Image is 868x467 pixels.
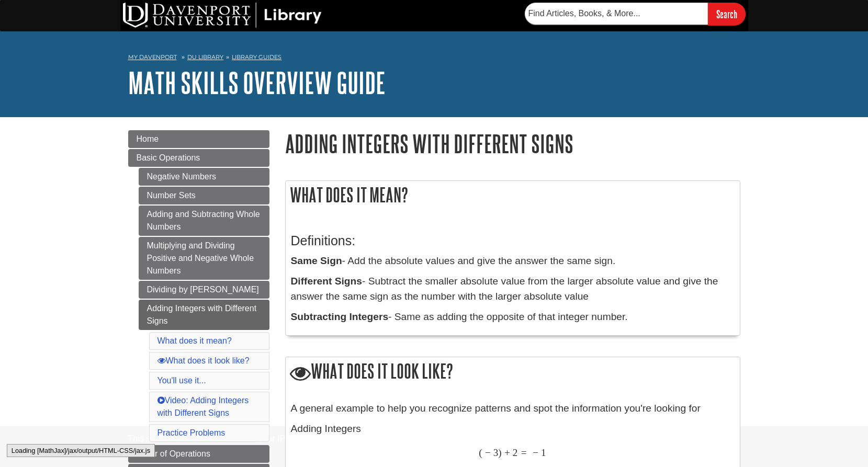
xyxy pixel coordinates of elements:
[128,66,386,99] a: Math Skills Overview Guide
[128,53,177,62] a: My Davenport
[139,168,269,186] a: Negative Numbers
[291,233,735,248] h3: Definitions:
[128,50,740,67] nav: breadcrumb
[139,281,269,299] a: Dividing by [PERSON_NAME]
[291,274,735,304] p: - Subtract the smaller absolute value from the larger absolute value and give the answer the same...
[291,255,342,266] b: Same Sign
[513,447,518,459] span: 2
[157,428,226,437] a: Practice Problems
[137,449,210,458] span: Order of Operations
[533,447,538,459] span: −
[157,376,206,385] a: You'll use it...
[291,276,362,287] b: Different Signs
[525,3,708,25] input: Find Articles, Books, & More...
[521,447,527,459] span: =
[291,311,389,322] b: Subtracting Integers
[286,357,740,387] h2: What does it look like?
[498,447,501,459] span: )
[285,130,740,157] h1: Adding Integers with Different Signs
[708,3,746,25] input: Search
[504,447,510,459] span: +
[479,447,482,459] span: (
[123,3,322,28] img: DU Library
[232,53,281,61] a: Library Guides
[137,134,159,143] span: Home
[291,310,735,325] p: - Same as adding the opposite of that integer number.
[139,237,269,280] a: Multiplying and Dividing Positive and Negative Whole Numbers
[525,3,746,25] form: Searches DU Library's articles, books, and more
[291,401,735,416] p: A general example to help you recognize patterns and spot the information you're looking for
[541,447,546,459] span: 1
[485,447,491,459] span: −
[128,149,269,167] a: Basic Operations
[128,130,269,148] a: Home
[7,444,155,457] div: Loading [MathJax]/jax/output/HTML-CSS/jax.js
[128,445,269,463] a: Order of Operations
[286,181,740,209] h2: What does it mean?
[291,254,735,269] p: - Add the absolute values and give the answer the same sign.
[139,300,269,330] a: Adding Integers with Different Signs
[139,206,269,236] a: Adding and Subtracting Whole Numbers
[157,336,232,345] a: What does it mean?
[157,356,250,365] a: What does it look like?
[139,187,269,204] a: Number Sets
[493,447,499,459] span: 3
[187,53,223,61] a: DU Library
[157,396,249,417] a: Video: Adding Integers with Different Signs
[137,153,200,162] span: Basic Operations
